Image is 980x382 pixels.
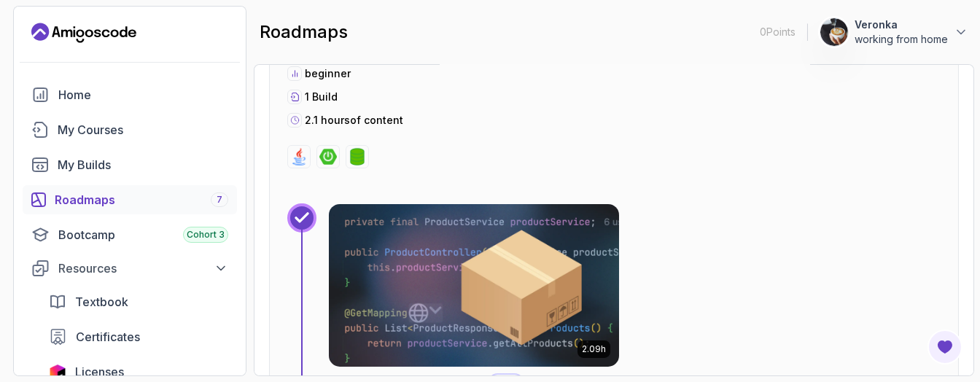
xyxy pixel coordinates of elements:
span: Textbook [75,293,128,311]
span: Certificates [76,328,140,346]
a: textbook [40,287,237,316]
p: 2.1 hours of content [305,113,403,128]
p: beginner [305,66,351,81]
img: spring-boot logo [319,148,337,165]
button: Open Feedback Button [927,330,962,365]
p: working from home [855,32,948,47]
a: bootcamp [23,220,237,249]
a: builds [23,150,237,179]
div: My Courses [58,121,228,139]
img: spring-data-jpa logo [349,148,366,165]
img: Spring Boot Product API card [322,200,626,370]
a: home [23,80,237,109]
p: 0 Points [760,25,796,39]
span: Cohort 3 [187,229,225,241]
p: Veronka [855,17,948,32]
a: courses [23,115,237,144]
a: certificates [40,322,237,351]
img: jetbrains icon [49,365,66,379]
span: 7 [217,194,222,206]
button: Resources [23,255,237,281]
span: Licenses [75,363,124,381]
img: user profile image [820,18,848,46]
img: java logo [290,148,308,165]
div: Resources [58,260,228,277]
span: 1 Build [305,90,338,103]
a: roadmaps [23,185,237,214]
h2: roadmaps [260,20,348,44]
div: My Builds [58,156,228,174]
a: Landing page [31,21,136,44]
p: 2.09h [582,343,606,355]
div: Bootcamp [58,226,228,243]
div: Home [58,86,228,104]
div: Roadmaps [55,191,228,208]
button: user profile imageVeronkaworking from home [820,17,968,47]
